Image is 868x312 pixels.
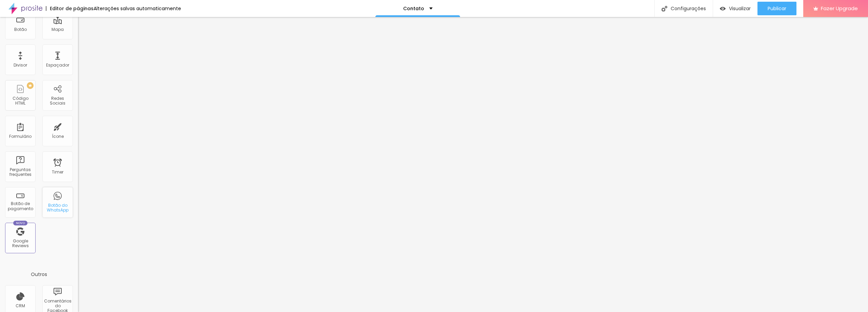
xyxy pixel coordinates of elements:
div: Alterações salvas automaticamente [94,6,181,11]
div: Perguntas frequentes [7,167,34,177]
div: Google Reviews [7,239,34,249]
div: Novo [13,221,28,225]
div: Timer [52,170,63,175]
div: Mapa [52,27,64,32]
div: Formulário [9,134,32,139]
p: Contato [403,6,424,11]
span: Visualizar [729,6,751,11]
div: Botão de pagamento [7,201,34,211]
button: Visualizar [713,2,757,15]
span: Fazer Upgrade [821,5,858,11]
div: CRM [16,304,25,308]
img: Icone [662,6,667,12]
span: Publicar [768,6,786,11]
button: Publicar [757,2,796,15]
div: Botão [14,27,27,32]
div: Redes Sociais [44,96,71,106]
div: Ícone [52,134,64,139]
iframe: Editor [78,17,868,312]
img: view-1.svg [720,6,726,12]
div: Botão do WhatsApp [44,203,71,213]
div: Código HTML [7,96,34,106]
div: Espaçador [46,63,69,68]
div: Editor de páginas [46,6,94,11]
div: Divisor [14,63,27,68]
